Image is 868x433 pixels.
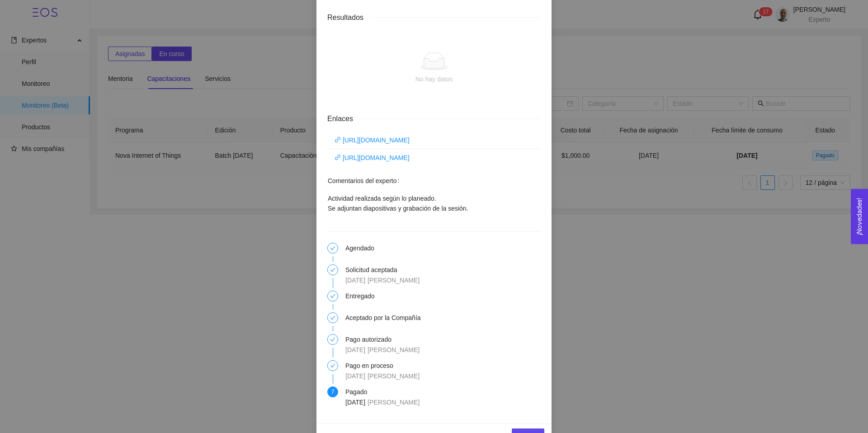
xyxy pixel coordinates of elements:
span: link [335,154,341,160]
span: [DATE] [345,277,365,284]
span: 7 [331,389,335,395]
a: link [URL][DOMAIN_NAME] [335,135,410,145]
span: [PERSON_NAME] [368,372,420,380]
span: [DATE] [345,372,365,380]
span: check [330,363,335,368]
span: check [330,315,335,320]
span: link [335,136,341,143]
span: check [330,337,335,342]
div: Aceptado por la Compañía [345,312,426,323]
span: [PERSON_NAME] [368,399,420,406]
span: [DATE] [345,346,365,353]
div: Pago autorizado [345,334,397,345]
div: Entregado [345,291,380,301]
div: Solicitud aceptada [345,264,402,275]
div: No hay datos [335,74,533,84]
span: [PERSON_NAME] [368,277,420,284]
span: [DATE] [345,399,365,406]
span: Comentarios del experto [328,176,403,186]
div: Agendado [345,243,380,254]
span: check [330,267,335,273]
span: Actividad realizada según lo planeado. Se adjuntan diapositivas y grabación de la sesión. [328,193,540,213]
div: Pagado [345,386,373,397]
span: Enlaces [327,113,360,124]
button: Open Feedback Widget [851,189,868,244]
a: link [URL][DOMAIN_NAME] [335,153,410,163]
div: Pago en proceso [345,360,399,371]
span: [PERSON_NAME] [368,346,420,353]
span: Resultados [327,12,371,23]
span: check [330,245,335,251]
span: check [330,293,335,299]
